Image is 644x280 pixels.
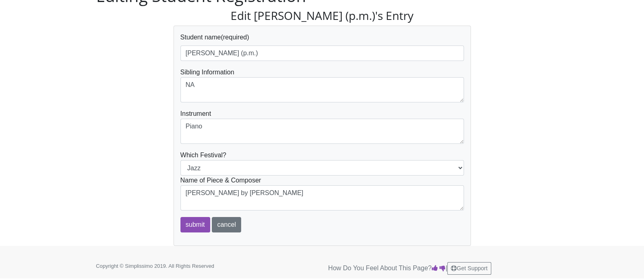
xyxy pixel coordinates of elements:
textarea: Piano [180,119,464,144]
div: (required) [180,33,464,61]
label: Student name [180,33,221,42]
div: Instrument [180,109,464,144]
div: Name of Piece & Composer [180,176,464,211]
p: Copyright © Simplissimo 2019. All Rights Reserved [96,262,239,270]
form: Which Festival? [180,33,464,232]
textarea: NA [180,77,464,102]
input: submit [180,217,210,232]
h3: Edit [PERSON_NAME] (p.m.)'s Entry [174,9,471,23]
button: Get Support [447,262,491,275]
p: How Do You Feel About This Page? | [328,262,548,275]
div: Sibling Information [180,67,464,102]
a: cancel [212,217,241,232]
textarea: [PERSON_NAME] by [PERSON_NAME] [180,185,464,211]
